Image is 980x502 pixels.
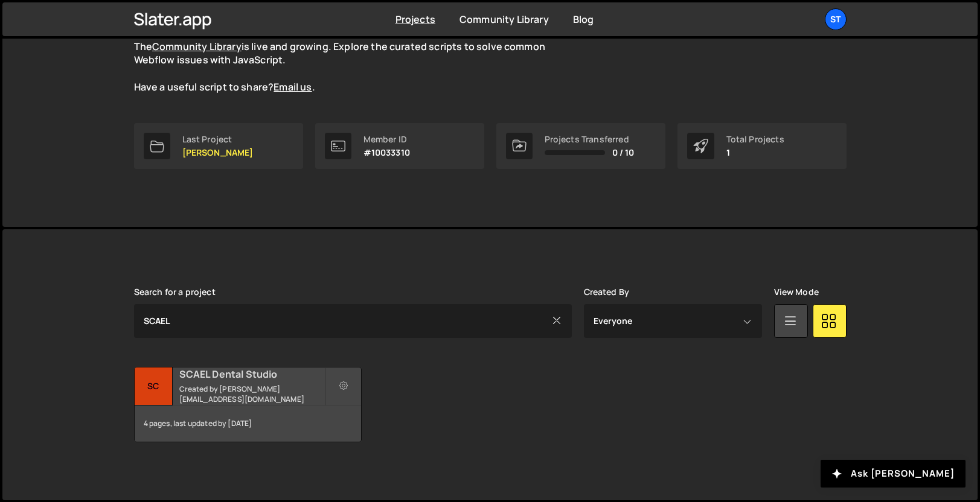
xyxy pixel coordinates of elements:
[821,460,966,488] button: Ask [PERSON_NAME]
[774,287,819,297] label: View Mode
[396,13,435,26] a: Projects
[135,405,361,442] div: 4 pages, last updated by [DATE]
[134,304,572,338] input: Type your project...
[134,123,303,169] a: Last Project [PERSON_NAME]
[726,148,784,157] p: 1
[135,367,173,405] div: SC
[179,384,325,404] small: Created by [PERSON_NAME][EMAIL_ADDRESS][DOMAIN_NAME]
[134,367,362,442] a: SC SCAEL Dental Studio Created by [PERSON_NAME][EMAIL_ADDRESS][DOMAIN_NAME] 4 pages, last updated...
[584,287,630,297] label: Created By
[363,148,410,157] p: #10033310
[182,148,254,157] p: [PERSON_NAME]
[573,13,594,26] a: Blog
[612,148,635,157] span: 0 / 10
[179,367,325,381] h2: SCAEL Dental Studio
[363,135,410,144] div: Member ID
[134,40,569,94] p: The is live and growing. Explore the curated scripts to solve common Webflow issues with JavaScri...
[182,135,254,144] div: Last Project
[134,287,216,297] label: Search for a project
[152,40,242,53] a: Community Library
[726,135,784,144] div: Total Projects
[460,13,549,26] a: Community Library
[274,80,312,94] a: Email us
[545,135,635,144] div: Projects Transferred
[825,8,847,30] a: St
